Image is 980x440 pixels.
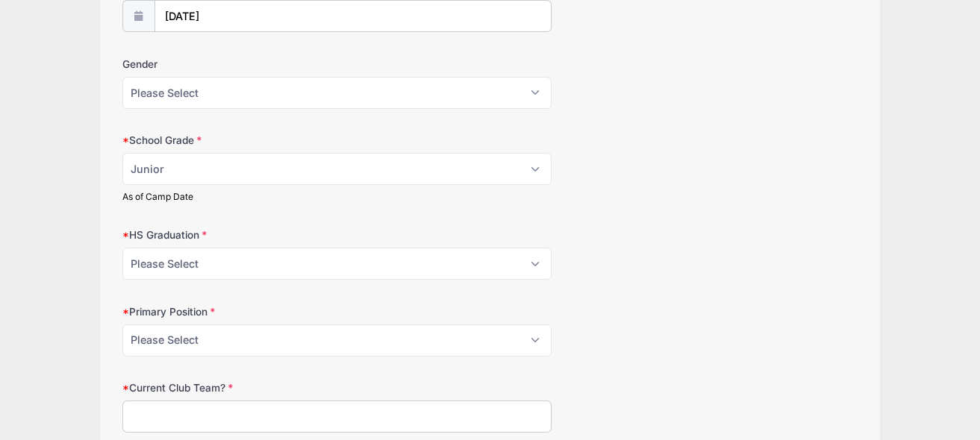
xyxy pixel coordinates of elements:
[122,190,552,204] div: As of Camp Date
[122,304,368,319] label: Primary Position
[122,133,368,148] label: School Grade
[122,380,368,395] label: Current Club Team?
[122,57,368,72] label: Gender
[122,227,368,242] label: HS Graduation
